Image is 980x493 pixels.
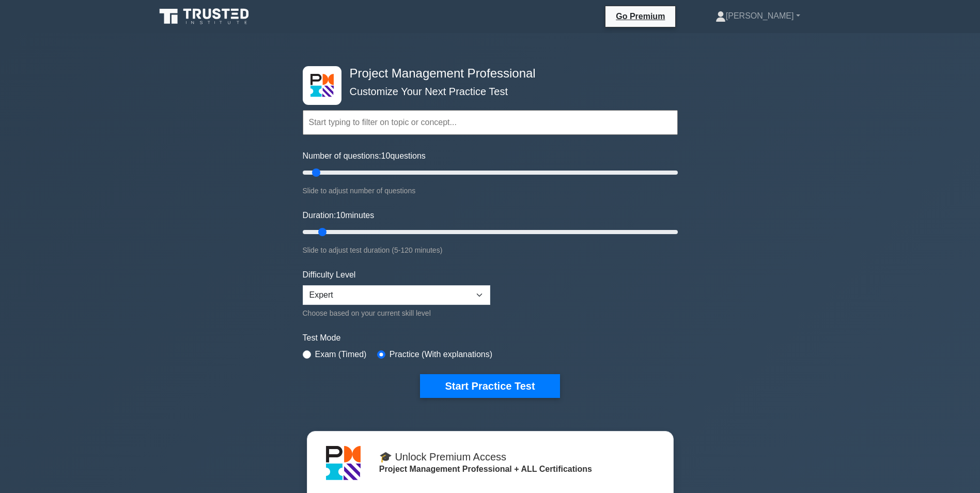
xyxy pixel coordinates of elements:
label: Difficulty Level [303,269,356,281]
div: Choose based on your current skill level [303,307,490,319]
label: Practice (With explanations) [390,348,492,361]
div: Slide to adjust test duration (5-120 minutes) [303,244,678,256]
label: Exam (Timed) [315,348,367,361]
label: Number of questions: questions [303,150,426,162]
input: Start typing to filter on topic or concept... [303,110,678,135]
span: 10 [336,211,345,220]
a: Go Premium [610,10,671,23]
span: 10 [381,151,391,160]
h4: Project Management Professional [346,66,627,81]
div: Slide to adjust number of questions [303,184,678,197]
a: [PERSON_NAME] [691,6,825,26]
label: Duration: minutes [303,209,375,222]
button: Start Practice Test [420,374,559,398]
label: Test Mode [303,332,678,344]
